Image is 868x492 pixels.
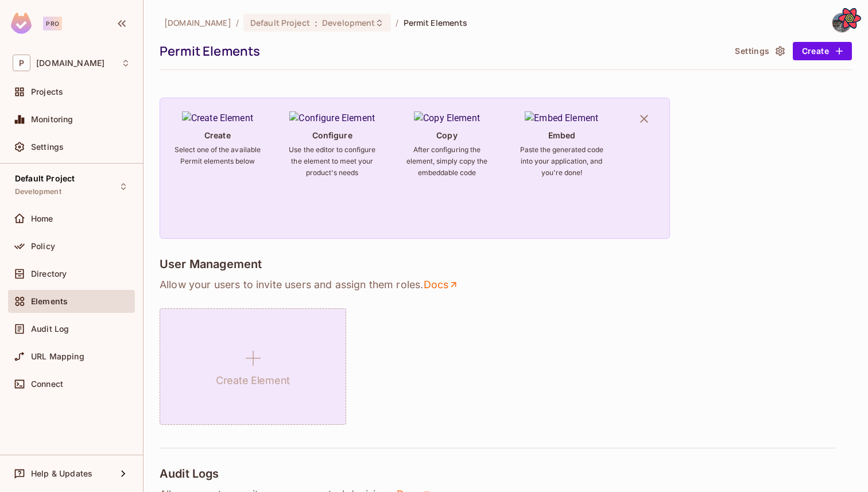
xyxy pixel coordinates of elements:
[314,18,318,28] span: :
[793,42,852,60] button: Create
[322,17,375,28] span: Development
[31,214,53,223] span: Home
[236,17,239,28] li: /
[160,257,262,271] h4: User Management
[15,187,61,196] span: Development
[31,115,73,124] span: Monitoring
[404,17,468,28] span: Permit Elements
[160,42,724,60] div: Permit Elements
[403,144,490,179] h6: After configuring the element, simply copy the embeddable code
[11,13,32,34] img: SReyMgAAAABJRU5ErkJggg==
[31,469,92,478] span: Help & Updates
[31,297,68,306] span: Elements
[423,278,459,292] a: Docs
[414,111,480,125] img: Copy Element
[182,111,253,125] img: Create Element
[518,144,605,179] h6: Paste the generated code into your application, and you're done!
[31,269,67,278] span: Directory
[31,352,84,361] span: URL Mapping
[160,467,219,481] h4: Audit Logs
[160,278,852,292] p: Allow your users to invite users and assign them roles .
[31,379,63,389] span: Connect
[250,17,310,28] span: Default Project
[164,17,231,28] span: the active workspace
[13,55,30,71] span: P
[289,111,375,125] img: Configure Element
[838,7,861,30] button: Open React Query Devtools
[174,144,261,167] h6: Select one of the available Permit elements below
[31,242,55,251] span: Policy
[216,372,290,389] h1: Create Element
[832,13,851,32] img: Alon Boshi
[31,142,64,152] span: Settings
[396,17,398,28] li: /
[312,130,352,141] h4: Configure
[31,87,63,96] span: Projects
[548,130,576,141] h4: Embed
[730,42,788,60] button: Settings
[289,144,376,179] h6: Use the editor to configure the element to meet your product's needs
[15,174,75,183] span: Default Project
[436,130,457,141] h4: Copy
[31,324,69,334] span: Audit Log
[525,111,598,125] img: Embed Element
[36,59,104,68] span: Workspace: permit.io
[204,130,231,141] h4: Create
[43,17,62,30] div: Pro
